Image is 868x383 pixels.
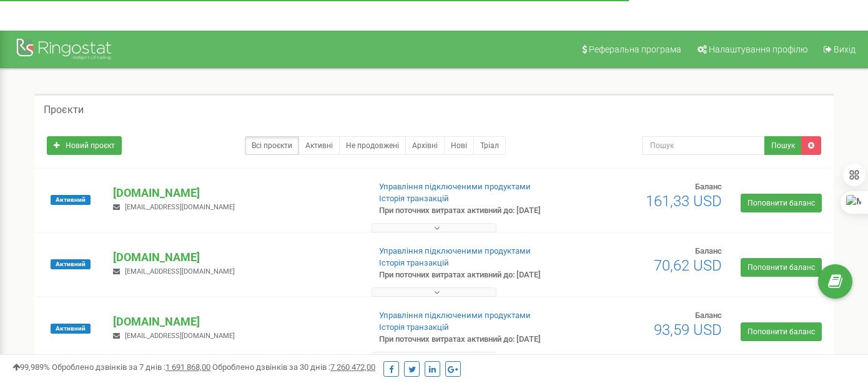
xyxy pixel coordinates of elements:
[741,194,822,212] a: Поповнити баланс
[12,362,50,372] span: 99,989%
[330,362,375,372] u: 7 260 472,00
[826,312,856,342] iframe: Intercom live chat
[379,182,531,191] a: Управління підключеними продуктами
[339,136,406,155] a: Не продовжені
[165,362,210,372] u: 1 691 868,00
[709,44,807,54] span: Налаштування профілю
[298,136,340,155] a: Активні
[834,44,856,54] span: Вихід
[51,259,91,269] span: Активний
[125,332,235,340] span: [EMAIL_ADDRESS][DOMAIN_NAME]
[379,334,559,346] p: При поточних витратах активний до: [DATE]
[654,321,722,339] span: 93,59 USD
[741,258,822,277] a: Поповнити баланс
[379,258,449,267] a: Історія транзакцій
[574,31,688,68] a: Реферальна програма
[695,311,722,320] span: Баланс
[379,246,531,256] a: Управління підключеними продуктами
[44,104,84,116] h5: Проєкти
[47,136,122,155] a: Новий проєкт
[125,203,235,211] span: [EMAIL_ADDRESS][DOMAIN_NAME]
[379,322,449,332] a: Історія транзакцій
[125,267,235,276] span: [EMAIL_ADDRESS][DOMAIN_NAME]
[51,324,91,334] span: Активний
[52,362,210,372] span: Оброблено дзвінків за 7 днів :
[741,322,822,341] a: Поповнити баланс
[113,314,358,330] p: [DOMAIN_NAME]
[695,182,722,191] span: Баланс
[379,205,559,217] p: При поточних витратах активний до: [DATE]
[212,362,375,372] span: Оброблено дзвінків за 30 днів :
[589,44,681,54] span: Реферальна програма
[379,194,449,203] a: Історія транзакцій
[654,257,722,274] span: 70,62 USD
[51,195,91,205] span: Активний
[816,31,862,68] a: Вихід
[473,136,506,155] a: Тріал
[405,136,445,155] a: Архівні
[113,185,358,201] p: [DOMAIN_NAME]
[245,136,299,155] a: Всі проєкти
[764,136,802,155] button: Пошук
[646,192,722,210] span: 161,33 USD
[113,249,358,266] p: [DOMAIN_NAME]
[695,246,722,256] span: Баланс
[379,311,531,320] a: Управління підключеними продуктами
[379,269,559,281] p: При поточних витратах активний до: [DATE]
[444,136,474,155] a: Нові
[642,136,766,155] input: Пошук
[689,31,814,68] a: Налаштування профілю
